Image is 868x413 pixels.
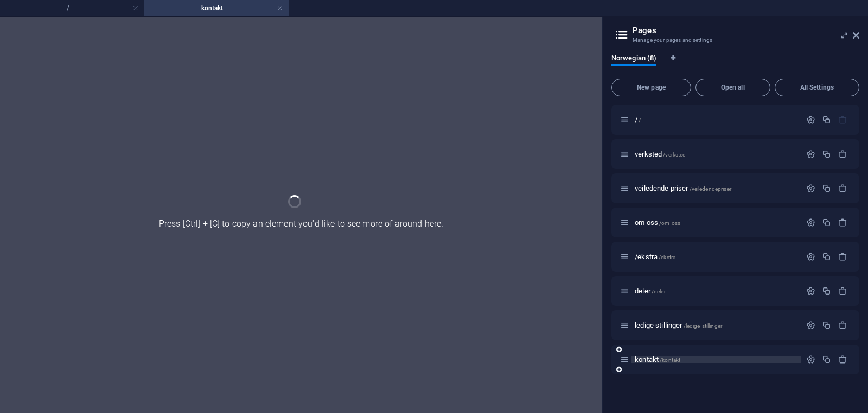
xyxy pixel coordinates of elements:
span: All Settings [780,84,854,91]
span: Click to open page [635,150,686,158]
div: Duplicate [822,149,831,159]
div: Duplicate [822,355,831,364]
div: Duplicate [822,115,831,124]
span: /veiledendepriser [690,186,731,192]
h4: kontakt [144,2,289,14]
div: Remove [838,321,847,330]
div: Duplicate [822,321,831,330]
button: All Settings [775,79,859,96]
button: Open all [695,79,770,96]
span: /om-oss [659,220,680,226]
div: veiledende priser/veiledendepriser [631,185,801,192]
span: Click to open page [635,321,722,329]
div: Remove [838,218,847,227]
div: Settings [806,355,815,364]
div: Settings [806,115,815,124]
span: Click to open page [635,116,641,124]
div: Remove [838,286,847,296]
div: om oss/om-oss [631,219,801,226]
button: New page [611,79,691,96]
div: /ekstra/ekstra [631,253,801,260]
div: Remove [838,149,847,159]
div: Settings [806,218,815,227]
span: /deler [652,289,666,295]
div: deler/deler [631,287,801,295]
div: ledige stillinger/ledige-stillinger [631,322,801,329]
div: Settings [806,184,815,193]
span: Click to open page [635,184,731,192]
span: / [639,117,641,123]
span: /kontakt [660,357,680,363]
div: The startpage cannot be deleted [838,115,847,124]
div: Duplicate [822,286,831,296]
div: Remove [838,252,847,261]
h2: Pages [633,26,859,35]
div: verksted/verksted [631,151,801,158]
span: Click to open page [635,287,666,295]
div: Duplicate [822,252,831,261]
h3: Manage your pages and settings [633,35,838,45]
div: Settings [806,149,815,159]
div: Remove [838,355,847,364]
span: Click to open page [635,253,675,261]
span: /verksted [663,152,686,158]
span: Norwegian (8) [611,52,656,67]
span: Click to open page [635,218,680,227]
div: Duplicate [822,218,831,227]
span: Open all [700,84,765,91]
div: // [631,116,801,123]
div: Settings [806,321,815,330]
div: kontakt/kontakt [631,356,801,363]
div: Settings [806,252,815,261]
span: /ledige-stillinger [684,323,723,329]
div: Language Tabs [611,54,859,74]
span: Click to open page [635,355,680,364]
span: /ekstra [659,254,675,260]
div: Remove [838,184,847,193]
span: New page [616,84,686,91]
div: Settings [806,286,815,296]
div: Duplicate [822,184,831,193]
